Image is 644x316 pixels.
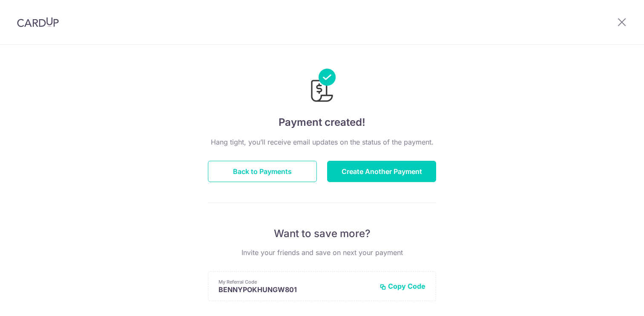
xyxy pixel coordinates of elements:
h4: Payment created! [208,115,436,130]
p: Want to save more? [208,227,436,241]
img: CardUp [17,17,59,27]
button: Create Another Payment [327,161,436,182]
img: Payments [308,69,336,104]
button: Copy Code [379,282,425,290]
p: Invite your friends and save on next your payment [208,247,436,258]
p: Hang tight, you’ll receive email updates on the status of the payment. [208,137,436,147]
p: My Referral Code [218,278,373,285]
p: BENNYPOKHUNGW801 [218,285,373,294]
button: Back to Payments [208,161,317,182]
